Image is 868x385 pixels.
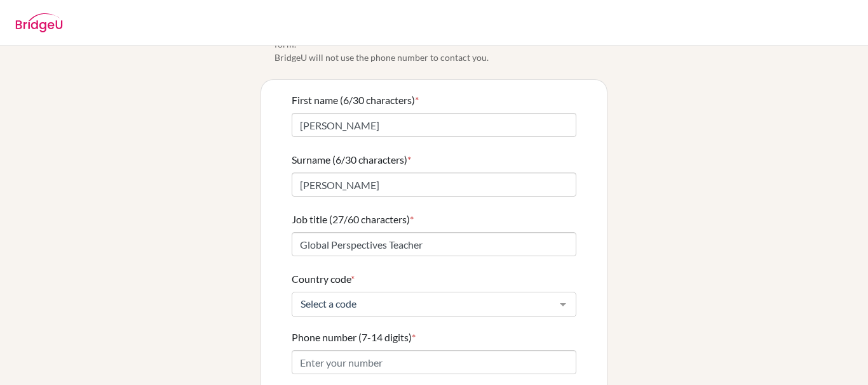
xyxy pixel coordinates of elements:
[297,297,550,310] span: Select a code
[292,271,355,287] label: Country code
[292,330,416,345] label: Phone number (7-14 digits)
[292,350,576,374] input: Enter your number
[292,93,419,108] label: First name (6/30 characters)
[292,113,576,137] input: Enter your first name
[292,173,576,197] input: Enter your surname
[15,13,63,32] img: BridgeU logo
[292,212,414,227] label: Job title (27/60 characters)
[292,232,576,256] input: Enter your job title
[292,152,411,167] label: Surname (6/30 characters)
